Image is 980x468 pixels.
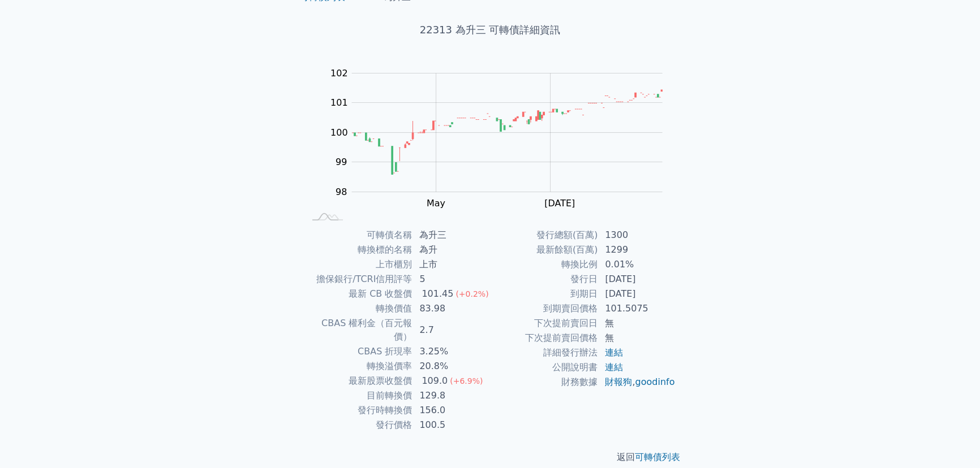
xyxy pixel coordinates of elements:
td: 最新股票收盤價 [304,374,412,388]
td: 0.01% [598,257,676,272]
td: 發行總額(百萬) [490,228,598,242]
tspan: 99 [336,157,347,167]
td: , [598,375,676,389]
td: 下次提前賣回價格 [490,331,598,345]
tspan: [DATE] [544,198,575,209]
td: 擔保銀行/TCRI信用評等 [304,272,412,287]
td: 無 [598,316,676,331]
td: 轉換價值 [304,301,412,316]
div: 109.0 [419,374,450,388]
a: 財報狗 [605,376,632,387]
td: 公開說明書 [490,360,598,375]
div: 101.45 [419,287,455,301]
g: Chart [317,68,679,209]
h1: 22313 為升三 可轉債詳細資訊 [291,22,689,38]
td: 100.5 [412,418,490,432]
td: 156.0 [412,403,490,418]
a: goodinfo [635,376,674,387]
p: 返回 [291,450,689,464]
td: 上市櫃別 [304,257,412,272]
a: 可轉債列表 [635,452,680,462]
td: 最新餘額(百萬) [490,242,598,257]
g: Series [352,90,662,175]
td: 1300 [598,228,676,242]
td: CBAS 權利金（百元報價） [304,316,412,344]
tspan: 100 [330,127,348,138]
td: 最新 CB 收盤價 [304,287,412,301]
td: [DATE] [598,287,676,301]
a: 連結 [605,347,623,358]
tspan: May [427,198,445,209]
td: 可轉債名稱 [304,228,412,242]
a: 連結 [605,362,623,372]
td: 轉換比例 [490,257,598,272]
td: 到期日 [490,287,598,301]
td: [DATE] [598,272,676,287]
tspan: 102 [330,68,348,79]
td: 發行時轉換價 [304,403,412,418]
td: 發行日 [490,272,598,287]
td: 目前轉換價 [304,388,412,403]
td: 為升三 [412,228,490,242]
td: 轉換溢價率 [304,359,412,374]
td: 到期賣回價格 [490,301,598,316]
td: 下次提前賣回日 [490,316,598,331]
td: 為升 [412,242,490,257]
tspan: 101 [330,97,348,108]
span: (+0.2%) [455,289,488,298]
td: 無 [598,331,676,345]
td: 1299 [598,242,676,257]
td: 2.7 [412,316,490,344]
td: 3.25% [412,344,490,359]
td: 發行價格 [304,418,412,432]
td: 詳細發行辦法 [490,345,598,360]
td: 轉換標的名稱 [304,242,412,257]
span: (+6.9%) [450,376,483,385]
td: 83.98 [412,301,490,316]
tspan: 98 [336,187,347,197]
td: 20.8% [412,359,490,374]
td: 5 [412,272,490,287]
td: 101.5075 [598,301,676,316]
td: CBAS 折現率 [304,344,412,359]
td: 財務數據 [490,375,598,389]
td: 129.8 [412,388,490,403]
td: 上市 [412,257,490,272]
